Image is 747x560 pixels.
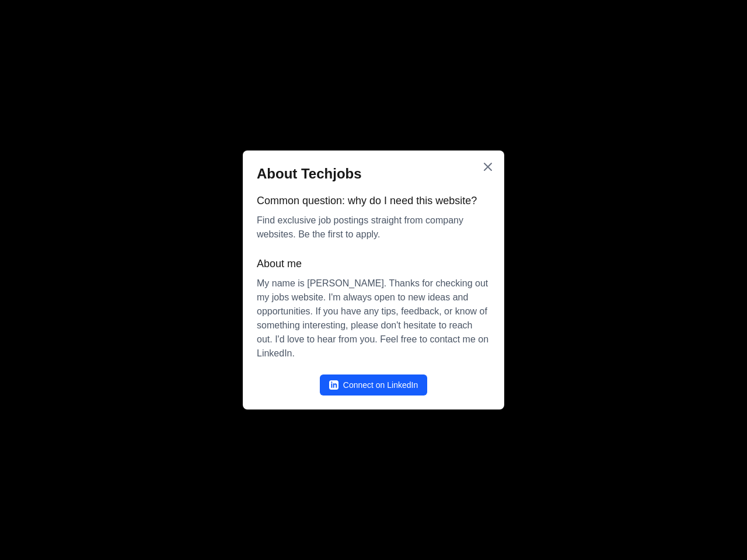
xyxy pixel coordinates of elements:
[257,213,490,242] p: Find exclusive job postings straight from company websites. Be the first to apply.
[257,164,490,183] h2: About Techjobs
[481,160,495,174] button: Close
[257,192,490,209] h3: Common question: why do I need this website?
[257,256,490,272] h3: About me
[257,276,490,360] p: My name is [PERSON_NAME]. Thanks for checking out my jobs website. I'm always open to new ideas a...
[320,374,427,395] a: Connect on LinkedIn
